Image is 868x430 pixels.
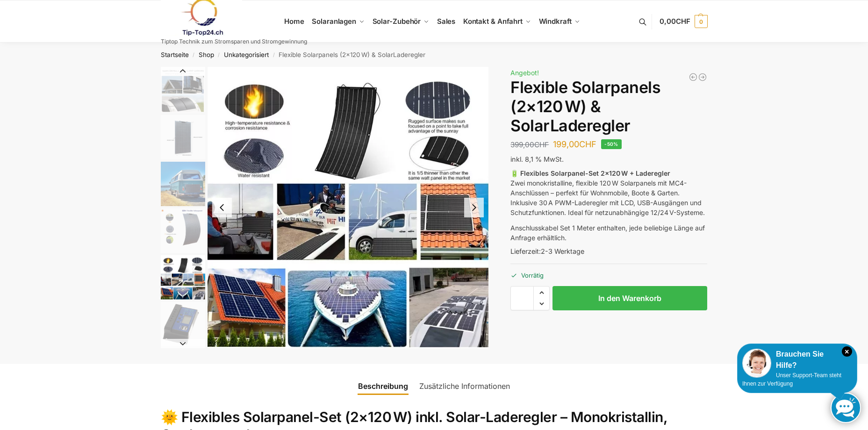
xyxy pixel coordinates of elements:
button: Next slide [464,198,484,217]
a: Startseite [161,51,189,58]
a: 0,00CHF 0 [660,7,707,36]
span: / [269,51,279,59]
img: Flexibel in allen Bereichen [161,255,205,300]
span: Windkraft [539,17,572,26]
button: In den Warenkorb [552,286,707,310]
span: -50% [601,139,622,149]
img: Flexibles Solarmodul 120 watt [161,115,205,159]
a: Solar-Zubehör [368,0,433,43]
span: CHF [534,140,549,149]
a: Balkonkraftwerk 1780 Watt mit 4 KWh Zendure Batteriespeicher Notstrom fähig [698,72,707,82]
strong: 🔋 Flexibles Solarpanel-Set 2×120 W + Laderegler [510,169,670,177]
div: Brauchen Sie Hilfe? [742,349,852,371]
a: Sales [433,0,459,43]
button: Previous slide [212,198,232,217]
a: Solaranlagen [308,0,368,43]
span: Kontakt & Anfahrt [463,17,523,26]
span: / [189,51,199,59]
span: 0 [695,15,708,28]
span: 0,00 [660,17,690,26]
li: 2 / 9 [158,114,205,160]
img: Flexibel unendlich viele Einsatzmöglichkeiten [161,162,205,206]
span: Increase quantity [534,287,549,299]
li: 4 / 9 [158,207,205,254]
h1: Flexible Solarpanels (2×120 W) & SolarLaderegler [510,78,707,135]
li: 7 / 9 [158,347,205,394]
img: Laderegeler [161,302,205,346]
bdi: 199,00 [553,139,596,149]
a: Kontakt & Anfahrt [459,0,535,43]
img: Flexible Solar Module [161,67,205,113]
li: 5 / 9 [158,254,205,301]
nav: Breadcrumb [144,43,724,67]
span: Solaranlagen [312,17,356,26]
span: Unser Support-Team steht Ihnen zur Verfügung [742,372,841,387]
span: Sales [437,17,456,26]
input: Produktmenge [510,286,534,310]
img: s-l1600 (4) [161,208,205,253]
p: Anschlusskabel Set 1 Meter enthalten, jede beliebige Länge auf Anfrage erhältlich. [510,223,707,243]
p: Tiptop Technik zum Stromsparen und Stromgewinnung [161,39,307,44]
a: Shop [199,51,214,58]
span: Angebot! [510,69,539,77]
span: CHF [676,17,690,26]
a: Unkategorisiert [224,51,269,58]
img: Flexibel in allen Bereichen [208,67,489,348]
span: Lieferzeit: [510,247,584,255]
span: inkl. 8,1 % MwSt. [510,155,564,163]
span: / [214,51,224,59]
li: 6 / 9 [158,301,205,347]
img: Customer service [742,349,771,378]
p: Vorrätig [510,264,707,280]
iframe: Sicherer Rahmen für schnelle Bezahlvorgänge [509,316,709,342]
li: 3 / 9 [158,160,205,207]
li: 1 / 9 [158,67,205,114]
a: Zusätzliche Informationen [414,375,516,397]
li: 5 / 9 [208,67,489,348]
span: Reduce quantity [534,298,549,310]
bdi: 399,00 [510,140,549,149]
a: Balkonkraftwerk 890/600 Watt bificial Glas/Glas [689,72,698,82]
p: Zwei monokristalline, flexible 120 W Solarpanels mit MC4-Anschlüssen – perfekt für Wohnmobile, Bo... [510,168,707,217]
button: Next slide [161,339,205,348]
a: Windkraft [535,0,584,43]
i: Schließen [842,346,852,357]
span: Solar-Zubehör [373,17,421,26]
span: 2-3 Werktage [541,247,584,255]
a: Beschreibung [352,375,414,397]
button: Previous slide [161,66,205,76]
span: CHF [579,139,596,149]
